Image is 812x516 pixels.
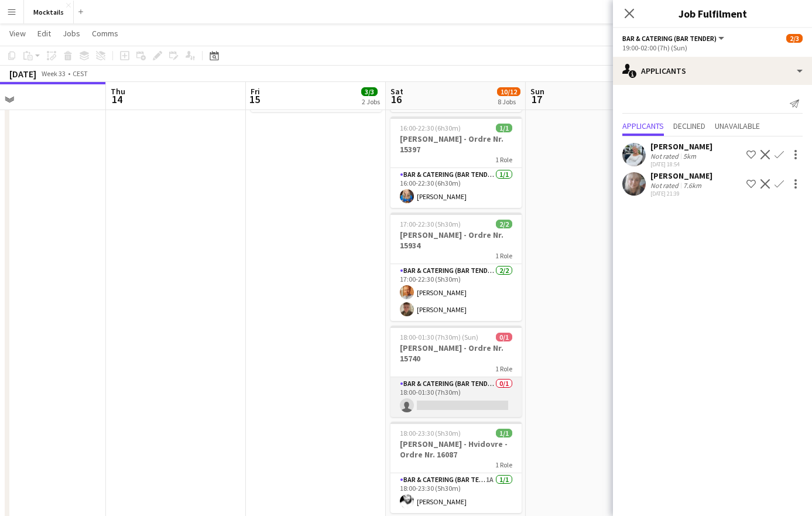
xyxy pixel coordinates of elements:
span: Comms [92,28,118,39]
span: 1 Role [495,251,512,260]
span: 18:00-23:30 (5h30m) [400,429,461,438]
span: 0/1 [496,333,512,341]
span: 1/1 [496,124,512,132]
span: 17 [529,93,544,106]
span: 2/2 [496,220,512,228]
span: View [9,28,26,39]
app-job-card: 18:00-01:30 (7h30m) (Sun)0/1[PERSON_NAME] - Ordre Nr. 157401 RoleBar & Catering (Bar Tender)0/118... [390,326,522,417]
div: 5km [681,152,698,160]
div: CEST [73,69,88,78]
app-card-role: Bar & Catering (Bar Tender)1/116:00-22:30 (6h30m)[PERSON_NAME] [390,168,522,208]
span: 10/12 [497,87,520,96]
span: 17:00-22:30 (5h30m) [400,220,461,228]
span: 16 [389,93,403,106]
span: 15 [249,93,260,106]
span: Edit [37,28,51,39]
span: 16:00-22:30 (6h30m) [400,124,461,132]
span: 1 Role [495,155,512,164]
span: Jobs [63,28,80,39]
div: 19:00-02:00 (7h) (Sun) [622,43,803,52]
div: [DATE] 21:39 [650,190,712,197]
div: Not rated [650,152,681,160]
a: Jobs [58,26,85,41]
a: View [5,26,30,41]
span: Applicants [622,122,664,130]
app-job-card: 16:00-22:30 (6h30m)1/1[PERSON_NAME] - Ordre Nr. 153971 RoleBar & Catering (Bar Tender)1/116:00-22... [390,117,522,208]
a: Edit [33,26,56,41]
h3: [PERSON_NAME] - Ordre Nr. 15934 [390,230,522,251]
app-card-role: Bar & Catering (Bar Tender)0/118:00-01:30 (7h30m) [390,377,522,417]
h3: [PERSON_NAME] - Hvidovre - Ordre Nr. 16087 [390,439,522,460]
span: 14 [109,93,125,106]
span: Fri [251,86,260,97]
div: [PERSON_NAME] [650,141,712,152]
div: Applicants [613,57,812,85]
div: 8 Jobs [498,97,520,106]
span: Sun [530,86,544,97]
div: Not rated [650,181,681,190]
span: Week 33 [39,69,68,78]
h3: [PERSON_NAME] - Ordre Nr. 15397 [390,134,522,155]
span: 18:00-01:30 (7h30m) (Sun) [400,333,478,341]
span: Bar & Catering (Bar Tender) [622,34,717,43]
div: 7.6km [681,181,704,190]
h3: Job Fulfilment [613,6,812,21]
span: Sat [390,86,403,97]
span: 1 Role [495,460,512,469]
a: Comms [87,26,123,41]
h3: [PERSON_NAME] - Ordre Nr. 15740 [390,343,522,364]
span: 1 Role [495,364,512,373]
div: [DATE] [9,68,36,80]
div: [DATE] 18:54 [650,160,712,168]
span: 3/3 [361,87,378,96]
span: Thu [111,86,125,97]
app-job-card: 18:00-23:30 (5h30m)1/1[PERSON_NAME] - Hvidovre - Ordre Nr. 160871 RoleBar & Catering (Bar Tender)... [390,422,522,513]
span: 2/3 [786,34,803,43]
span: Unavailable [715,122,760,130]
span: 1/1 [496,429,512,438]
app-card-role: Bar & Catering (Bar Tender)1A1/118:00-23:30 (5h30m)[PERSON_NAME] [390,473,522,513]
div: [PERSON_NAME] [650,170,712,181]
button: Bar & Catering (Bar Tender) [622,34,726,43]
button: Mocktails [24,1,74,23]
app-card-role: Bar & Catering (Bar Tender)2/217:00-22:30 (5h30m)[PERSON_NAME][PERSON_NAME] [390,264,522,321]
app-job-card: 17:00-22:30 (5h30m)2/2[PERSON_NAME] - Ordre Nr. 159341 RoleBar & Catering (Bar Tender)2/217:00-22... [390,213,522,321]
div: 2 Jobs [362,97,380,106]
span: Declined [673,122,705,130]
